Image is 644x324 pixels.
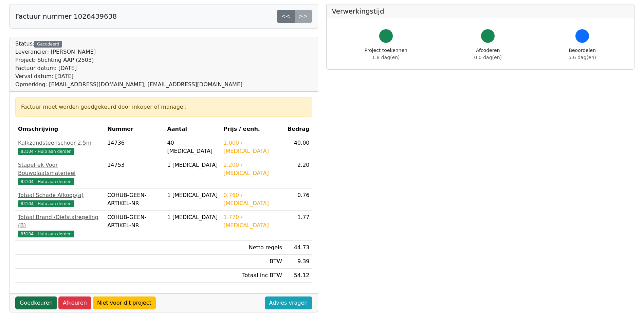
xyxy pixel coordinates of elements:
[223,191,282,208] div: 0.760 / [MEDICAL_DATA]
[18,191,102,199] div: Totaal Schade Afkoop(a)
[223,161,282,177] div: 2.200 / [MEDICAL_DATA]
[221,122,285,136] th: Prijs / eenh.
[474,55,502,60] span: 0.0 dag(en)
[167,161,218,169] div: 1 [MEDICAL_DATA]
[167,213,218,221] div: 1 [MEDICAL_DATA]
[285,136,312,158] td: 40.00
[15,122,105,136] th: Omschrijving
[15,296,57,309] a: Goedkeuren
[285,211,312,241] td: 1.77
[569,47,596,61] div: Beoordelen
[221,241,285,255] td: Netto regels
[105,211,164,241] td: COHUB-GEEN-ARTIKEL-NR
[18,213,102,238] a: Totaal Brand /Diefstalregeling (B)83104 - Hulp aan derden
[221,255,285,269] td: BTW
[105,122,164,136] th: Nummer
[15,64,242,72] div: Factuur datum: [DATE]
[164,122,221,136] th: Aantal
[18,213,102,230] div: Totaal Brand /Diefstalregeling (B)
[223,213,282,230] div: 1.770 / [MEDICAL_DATA]
[372,55,400,60] span: 1.8 dag(en)
[285,269,312,283] td: 54.12
[15,56,242,64] div: Project: Stichting AAP (2503)
[15,72,242,80] div: Verval datum: [DATE]
[265,296,312,309] a: Advies vragen
[277,10,295,23] a: <<
[285,122,312,136] th: Bedrag
[34,41,62,48] div: Gecodeerd
[105,188,164,211] td: COHUB-GEEN-ARTIKEL-NR
[285,188,312,211] td: 0.76
[93,296,156,309] a: Niet voor dit project
[18,200,74,207] span: 83104 - Hulp aan derden
[105,158,164,188] td: 14753
[332,7,629,15] h5: Verwerkingstijd
[167,139,218,155] div: 40 [MEDICAL_DATA]
[18,191,102,208] a: Totaal Schade Afkoop(a)83104 - Hulp aan derden
[365,47,407,61] div: Project toekennen
[21,103,307,111] div: Factuur moet worden goedgekeurd door inkoper of manager.
[18,139,102,155] a: Kalkzandsteenschoor 2,5m83104 - Hulp aan derden
[18,161,102,185] a: Stapelrek Voor Bouwplaatsmaterieel83104 - Hulp aan derden
[221,269,285,283] td: Totaal inc BTW
[18,161,102,177] div: Stapelrek Voor Bouwplaatsmaterieel
[285,158,312,188] td: 2.20
[285,255,312,269] td: 9.39
[15,40,242,89] div: Status:
[285,241,312,255] td: 44.73
[223,139,282,155] div: 1.000 / [MEDICAL_DATA]
[167,191,218,199] div: 1 [MEDICAL_DATA]
[18,139,102,147] div: Kalkzandsteenschoor 2,5m
[58,296,91,309] a: Afkeuren
[15,12,117,20] h5: Factuur nummer 1026439638
[18,178,74,185] span: 83104 - Hulp aan derden
[18,148,74,155] span: 83104 - Hulp aan derden
[474,47,502,61] div: Afcoderen
[105,136,164,158] td: 14736
[15,80,242,89] div: Opmerking: [EMAIL_ADDRESS][DOMAIN_NAME]; [EMAIL_ADDRESS][DOMAIN_NAME]
[18,231,74,237] span: 83104 - Hulp aan derden
[15,48,242,56] div: Leverancier: [PERSON_NAME]
[569,55,596,60] span: 5.6 dag(en)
